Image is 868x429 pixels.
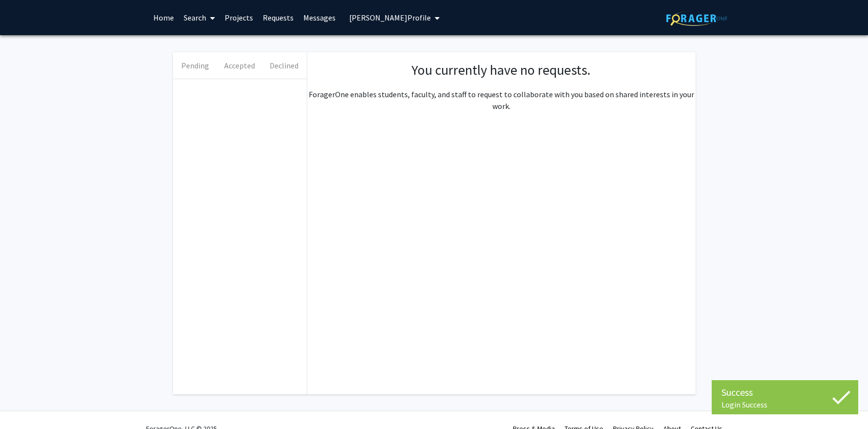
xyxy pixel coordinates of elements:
[262,52,306,79] button: Declined
[666,11,727,26] img: ForagerOne Logo
[317,62,686,79] h1: You currently have no requests.
[298,0,340,35] a: Messages
[173,52,217,79] button: Pending
[349,13,431,22] span: [PERSON_NAME] Profile
[220,0,258,35] a: Projects
[148,0,179,35] a: Home
[217,52,262,79] button: Accepted
[307,88,696,112] p: ForagerOne enables students, faculty, and staff to request to collaborate with you based on share...
[721,385,848,400] div: Success
[258,0,298,35] a: Requests
[179,0,220,35] a: Search
[721,400,848,409] div: Login Success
